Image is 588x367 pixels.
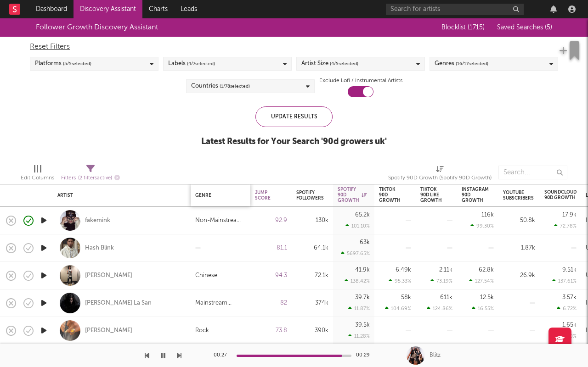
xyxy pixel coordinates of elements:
div: Follower Growth Discovery Assistant [36,22,158,33]
div: 374k [296,298,328,309]
div: Genre [195,193,241,198]
span: ( 2 filters active) [78,176,112,181]
a: fakemink [85,217,110,225]
div: 62.8k [479,267,494,273]
div: Spotify 90D Growth (Spotify 90D Growth) [388,161,492,188]
div: 5697.65 % [341,250,370,256]
div: 3.57k [562,295,577,300]
div: 127.54 % [469,278,494,284]
div: 00:29 [356,350,374,361]
span: ( 4 / 5 selected) [330,58,358,69]
div: Edit Columns [21,161,54,188]
div: 39.7k [355,295,370,300]
label: Exclude Lofi / Instrumental Artists [319,75,402,86]
span: Blocklist [441,24,485,31]
div: 16.55 % [472,306,494,311]
a: [PERSON_NAME] La San [85,299,152,307]
div: 12.5k [480,295,494,300]
button: Saved Searches (5) [494,24,552,31]
div: Soundcloud 90D Growth [544,189,577,200]
div: 00:27 [214,350,232,361]
div: 94.3 [255,270,287,281]
a: [PERSON_NAME] [85,272,132,280]
div: 101.10 % [345,223,370,229]
div: Update Results [255,106,333,127]
div: 6.72 % [557,306,577,311]
div: Edit Columns [21,172,54,183]
span: ( 5 / 5 selected) [63,58,91,69]
div: Reset Filters [30,41,558,52]
div: 82 [255,298,287,309]
a: [PERSON_NAME] [85,327,132,335]
div: Jump Score [255,190,273,201]
div: Latest Results for Your Search ' 90d growers uk ' [201,136,387,147]
div: 2.11k [439,267,452,273]
div: Spotify 90D Growth [338,187,367,203]
div: Non-Mainstream Electronic [195,215,246,226]
div: Tiktok 90D Like Growth [420,187,442,203]
div: 390k [296,325,328,336]
div: Artist [57,193,181,198]
div: 99.30 % [470,223,494,229]
span: ( 1 / 78 selected) [220,81,250,92]
div: Filters [61,172,120,184]
div: 1.65k [562,322,577,328]
div: Spotify Followers [296,190,324,201]
div: 73.19 % [430,278,452,284]
div: Instagram 90D Growth [462,187,489,203]
div: 6.49k [396,267,411,273]
span: ( 5 ) [545,24,552,31]
div: 26.9k [503,270,535,281]
div: 81.1 [255,243,287,254]
div: Rock [195,325,209,336]
div: 92.9 [255,215,287,226]
div: Filters(2 filters active) [61,161,120,188]
a: Hash Blink [85,244,114,252]
div: 137.61 % [552,278,577,284]
div: 11.28 % [348,333,370,339]
div: Tiktok 90D Growth [379,187,401,203]
div: Artist Size [301,58,358,69]
div: 72.78 % [554,223,577,229]
div: Blitz [430,351,441,360]
span: ( 4 / 7 selected) [187,58,215,69]
div: Spotify 90D Growth (Spotify 90D Growth) [388,172,492,183]
div: 11.87 % [348,306,370,311]
div: 41.9k [355,267,370,273]
div: Mainstream Electronic [195,298,246,309]
div: 124.86 % [427,306,452,311]
div: Genres [435,58,488,69]
div: 9.51k [562,267,577,273]
div: 95.33 % [389,278,411,284]
div: 138.42 % [345,278,370,284]
div: 72.1k [296,270,328,281]
div: 1.87k [503,243,535,254]
div: Chinese [195,270,217,281]
div: 611k [440,295,452,300]
input: Search for artists [386,4,524,15]
div: 58k [401,295,411,300]
span: Saved Searches [497,24,552,31]
div: 39.5k [355,322,370,328]
div: 130k [296,215,328,226]
div: 73.8 [255,325,287,336]
div: 17.9k [562,212,577,218]
div: YouTube Subscribers [503,190,534,201]
span: ( 16 / 17 selected) [456,58,488,69]
div: 63k [360,239,370,245]
div: Labels [168,58,215,69]
div: 104.69 % [385,306,411,311]
div: 65.2k [355,212,370,218]
div: Platforms [35,58,91,69]
input: Search... [498,166,567,179]
div: 50.8k [503,215,535,226]
span: ( 1715 ) [468,24,485,31]
div: 64.1k [296,243,328,254]
div: 116k [481,212,494,218]
div: Countries [191,81,250,92]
